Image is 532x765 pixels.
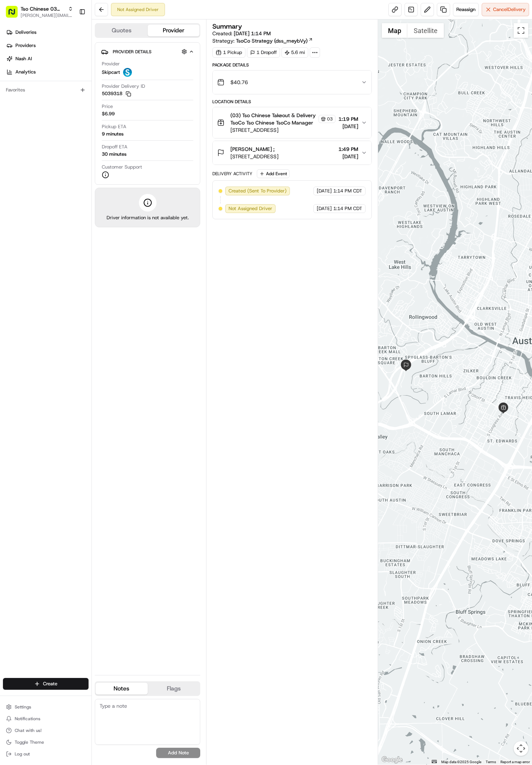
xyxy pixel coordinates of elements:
div: 9 minutes [102,131,123,137]
img: Nash [7,7,22,22]
button: (03) Tso Chinese Takeout & Delivery TsoCo Tso Chinese TsoCo Manager03[STREET_ADDRESS]1:19 PM[DATE] [213,107,371,138]
button: CancelDelivery [482,3,529,16]
span: [DATE] [84,134,99,140]
span: Providers [15,42,36,49]
button: Settings [3,702,89,712]
span: Deliveries [15,29,36,36]
a: Report a map error [500,760,530,764]
button: $40.76 [213,71,371,94]
button: Chat with us! [3,725,89,736]
button: Tso Chinese 03 TsoCo[PERSON_NAME][EMAIL_ADDRESS][DOMAIN_NAME] [3,3,76,21]
span: Not Assigned Driver [229,205,272,212]
span: Provider Details [113,49,151,55]
div: Delivery Activity [212,171,252,177]
span: [DATE] [102,114,117,120]
button: [PERSON_NAME] ;[STREET_ADDRESS]1:49 PM[DATE] [213,141,371,165]
img: Antonia (Store Manager) [7,107,19,119]
img: Google [380,755,404,765]
button: Start new chat [125,72,134,81]
span: Created: [212,30,271,37]
span: TsoCo Strategy (dss_meybVy) [236,37,308,44]
a: Analytics [3,66,91,78]
button: Create [3,678,89,690]
span: [PERSON_NAME] (Store Manager) [23,114,97,120]
button: Notifications [3,714,89,724]
button: Quotes [96,25,148,36]
span: Create [43,681,57,687]
div: Past conversations [7,95,49,101]
span: Settings [15,704,31,710]
h3: Summary [212,23,242,30]
div: Package Details [212,62,371,68]
button: Map camera controls [514,741,528,756]
span: Log out [15,751,30,757]
span: Notifications [15,716,40,722]
button: Show street map [382,23,407,38]
span: Map data ©2025 Google [441,760,481,764]
span: Toggle Theme [15,739,44,745]
a: Terms [486,760,496,764]
span: Wisdom [PERSON_NAME] [23,134,78,140]
span: [DATE] [338,123,358,130]
img: Wisdom Oko [7,127,19,141]
button: Provider Details [101,46,194,58]
button: 5039318 [102,90,131,97]
img: 8571987876998_91fb9ceb93ad5c398215_72.jpg [15,70,29,83]
a: Providers [3,40,91,51]
span: Dropoff ETA [102,144,127,150]
div: 📗 [7,165,13,171]
button: Provider [148,25,200,36]
button: Flags [148,683,200,694]
button: Keyboard shortcuts [432,760,437,763]
span: 1:49 PM [338,145,358,153]
span: API Documentation [69,164,118,172]
img: 1736555255976-a54dd68f-1ca7-489b-9aae-adbdc363a1c4 [15,134,21,140]
span: Reassign [456,6,475,13]
a: Powered byPylon [52,182,89,188]
span: 1:14 PM CDT [333,188,362,194]
span: [DATE] [317,188,332,194]
div: Start new chat [33,70,121,77]
span: Pylon [73,182,89,188]
span: 1:19 PM [338,115,358,123]
span: [PERSON_NAME] ; [230,145,274,153]
span: Chat with us! [15,728,42,733]
a: Nash AI [3,53,91,65]
div: 1 Dropoff [247,47,280,58]
div: 💻 [62,165,68,171]
div: 5.6 mi [281,47,308,58]
span: $6.99 [102,111,115,117]
button: See all [114,94,134,103]
span: Knowledge Base [15,164,56,172]
button: Tso Chinese 03 TsoCo [21,5,65,12]
button: Toggle fullscreen view [514,23,528,38]
div: Strategy: [212,37,313,44]
span: [STREET_ADDRESS] [230,153,278,160]
button: Log out [3,749,89,759]
span: Nash AI [15,55,32,62]
a: Open this area in Google Maps (opens a new window) [380,755,404,765]
button: Reassign [453,3,479,16]
span: Cancel Delivery [493,6,526,13]
span: 1:14 PM CDT [333,205,362,212]
span: (03) Tso Chinese Takeout & Delivery TsoCo Tso Chinese TsoCo Manager [230,112,317,126]
span: Analytics [15,69,36,75]
img: profile_skipcart_partner.png [123,68,132,77]
span: • [98,114,101,120]
button: Toggle Theme [3,737,89,747]
span: [STREET_ADDRESS] [230,126,335,134]
p: Welcome 👋 [7,29,134,41]
span: $40.76 [230,79,248,86]
a: 💻API Documentation [59,161,121,174]
button: Notes [96,683,148,694]
span: 03 [327,116,333,122]
span: • [80,134,82,140]
div: 1 Pickup [212,47,245,58]
span: [DATE] [317,205,332,212]
div: 30 minutes [102,151,126,158]
div: Favorites [3,84,89,96]
a: 📗Knowledge Base [4,161,59,174]
span: Customer Support [102,164,142,170]
button: Show satellite imagery [407,23,444,38]
a: TsoCo Strategy (dss_meybVy) [236,37,313,44]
